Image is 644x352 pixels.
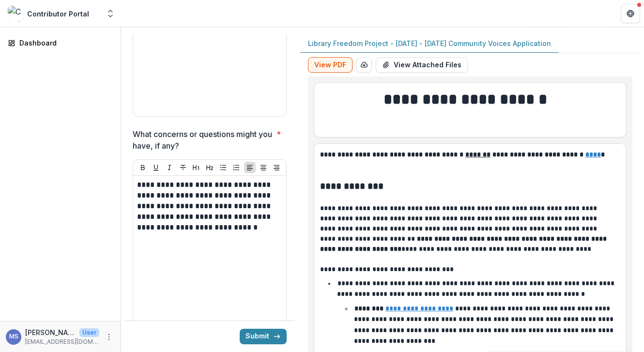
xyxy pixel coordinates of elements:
[103,331,115,343] button: More
[27,9,89,19] div: Contributor Portal
[376,57,468,73] button: View Attached Files
[230,162,242,173] button: Ordered List
[25,327,76,337] p: [PERSON_NAME]
[258,162,269,173] button: Align Center
[190,162,202,173] button: Heading 1
[164,162,175,173] button: Italicize
[25,337,99,346] p: [EMAIL_ADDRESS][DOMAIN_NAME]
[271,162,282,173] button: Align Right
[137,162,149,173] button: Bold
[308,57,353,73] button: View PDF
[244,162,256,173] button: Align Left
[621,4,640,23] button: Get Help
[217,162,229,173] button: Bullet List
[9,334,18,340] div: Melissa Beatriz Skolnick
[240,329,287,344] button: Submit
[8,6,23,21] img: Contributor Portal
[19,38,109,48] div: Dashboard
[133,128,273,152] p: What concerns or questions might you have, if any?
[177,162,189,173] button: Strike
[308,38,551,48] p: Library Freedom Project - [DATE] - [DATE] Community Voices Application
[150,162,162,173] button: Underline
[79,328,99,337] p: User
[104,4,117,23] button: Open entity switcher
[4,35,117,51] a: Dashboard
[204,162,215,173] button: Heading 2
